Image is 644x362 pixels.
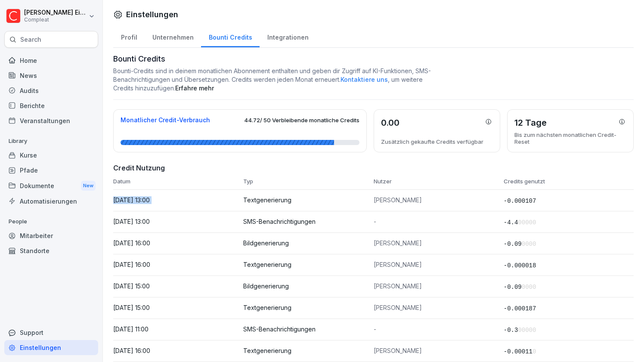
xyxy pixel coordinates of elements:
span: 00000 [518,219,536,226]
p: [DATE] 16:00 [113,347,243,355]
span: Kontaktiere uns [341,76,388,83]
p: [PERSON_NAME] [374,282,504,290]
span: -0.000018 [504,262,536,269]
p: [PERSON_NAME] [374,196,504,204]
p: [DATE] 13:00 [113,196,243,204]
p: [DATE] 15:00 [113,282,243,290]
p: [PERSON_NAME] [374,261,504,269]
a: Automatisierungen [4,194,98,209]
a: DokumenteNew [4,178,98,194]
p: Compleat [24,17,87,23]
p: [PERSON_NAME] [374,239,504,247]
span: 0000 [522,284,536,291]
span: Typ [243,178,253,185]
h3: 0.00 [381,117,399,129]
p: Search [20,35,41,44]
p: [PERSON_NAME] [374,304,504,312]
p: - [374,325,504,333]
a: News [4,68,98,83]
span: 0 [533,348,536,355]
p: Library [4,134,98,148]
span: -0.09 [504,284,536,291]
div: Support [4,325,98,340]
p: [DATE] 16:00 [113,261,243,269]
p: Bis zum nächsten monatlichen Credit-Reset [514,131,626,145]
p: Textgenerierung [243,347,373,355]
p: People [4,215,98,229]
p: [DATE] 15:00 [113,304,243,312]
span: Datum [113,178,130,185]
p: [PERSON_NAME] Eitler [24,9,87,16]
span: 00000 [518,327,536,334]
a: Berichte [4,98,98,113]
span: -0.000187 [504,305,536,312]
a: Kurse [4,148,98,163]
p: Bildgenerierung [243,282,373,290]
h1: Einstellungen [126,9,178,20]
a: Integrationen [260,25,316,47]
h3: Monatlicher Credit-Verbrauch [121,117,210,123]
p: [DATE] 16:00 [113,239,243,247]
span: -0.3 [504,327,536,334]
p: [DATE] 13:00 [113,218,243,226]
p: SMS-Benachrichtigungen [243,325,373,333]
span: -0.00011 [504,348,536,355]
span: -0.000107 [504,198,536,204]
a: Erfahre mehr [175,84,214,92]
a: Home [4,53,98,68]
span: 44.72 / 50 Verbleibende monatliche Credits [244,117,359,124]
p: - [374,218,504,226]
p: SMS-Benachrichtigungen [243,218,373,226]
h3: 12 Tage [514,117,547,129]
span: -4.4 [504,219,536,226]
p: [DATE] 11:00 [113,325,243,333]
p: Bildgenerierung [243,239,373,247]
div: Dokumente [4,178,98,194]
a: Bounti Credits [201,25,260,47]
a: Standorte [4,243,98,258]
span: Credits genutzt [504,178,545,185]
a: Pfade [4,163,98,178]
p: Bounti-Credits sind in deinem monatlichen Abonnement enthalten und geben dir Zugriff auf KI-Funkt... [113,67,432,93]
p: Textgenerierung [243,304,373,312]
a: Profil [113,25,145,47]
a: Mitarbeiter [4,228,98,243]
span: 0000 [522,241,536,248]
p: Zusätzlich gekaufte Credits verfügbar [381,138,483,145]
p: Textgenerierung [243,196,373,204]
a: Unternehmen [145,25,201,47]
a: Veranstaltungen [4,113,98,128]
span: Nutzer [374,178,392,185]
h4: Credit Nutzung [113,163,634,173]
p: [PERSON_NAME] [374,347,504,355]
a: Einstellungen [4,340,98,355]
div: New [81,181,96,191]
a: Audits [4,83,98,98]
h1: Bounti Credits [113,53,634,65]
span: -0.09 [504,241,536,248]
p: Textgenerierung [243,261,373,269]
